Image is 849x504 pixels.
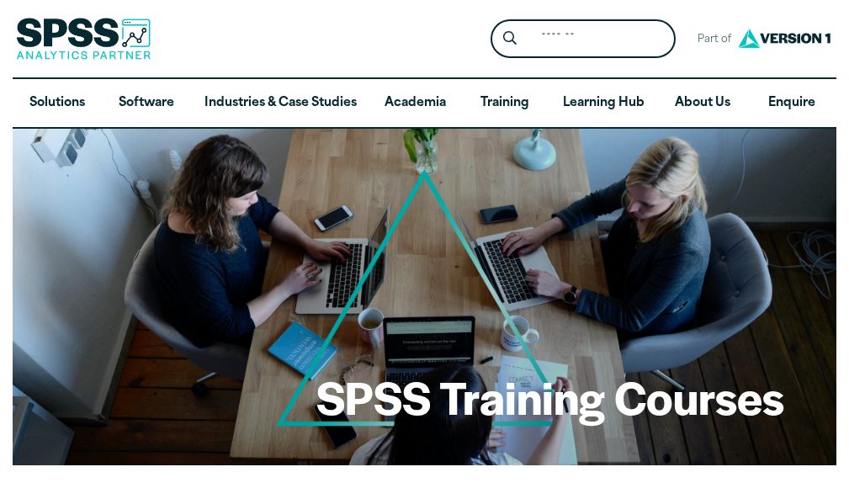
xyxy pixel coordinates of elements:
span: Part of [689,28,734,52]
a: Training [460,79,549,128]
a: Enquire [747,79,836,128]
a: Learning Hub [549,79,658,128]
h1: SPSS Training Courses [316,367,784,427]
a: Solutions [13,79,102,128]
button: Search magnifying glass icon [495,24,526,55]
a: Industries & Case Studies [191,79,370,128]
a: Academia [370,79,459,128]
form: Site Header Search Form [491,19,676,59]
img: SPSS Analytics Partner [16,18,151,60]
img: Version1 Logo [734,23,835,54]
svg: Search magnifying glass icon [503,31,517,45]
a: Software [102,79,191,128]
nav: Desktop version of site main menu [13,79,836,128]
a: About Us [658,79,747,128]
